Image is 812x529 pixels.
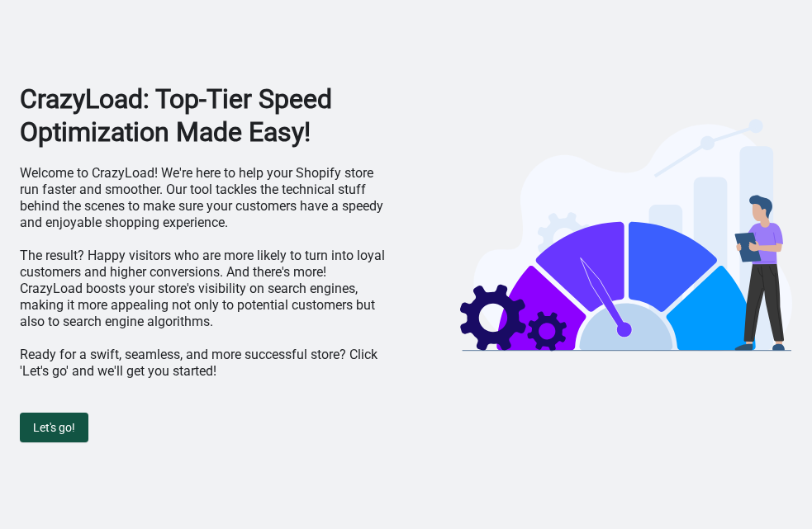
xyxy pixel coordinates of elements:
button: Let's go! [20,413,88,442]
p: The result? Happy visitors who are more likely to turn into loyal customers and higher conversion... [20,248,391,330]
img: welcome-illustration-bf6e7d16.svg [460,116,792,352]
h1: CrazyLoad: Top-Tier Speed Optimization Made Easy! [20,83,391,149]
p: Ready for a swift, seamless, and more successful store? Click 'Let's go' and we'll get you started! [20,347,391,380]
span: Let's go! [33,421,75,434]
p: Welcome to CrazyLoad! We're here to help your Shopify store run faster and smoother. Our tool tac... [20,165,391,231]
